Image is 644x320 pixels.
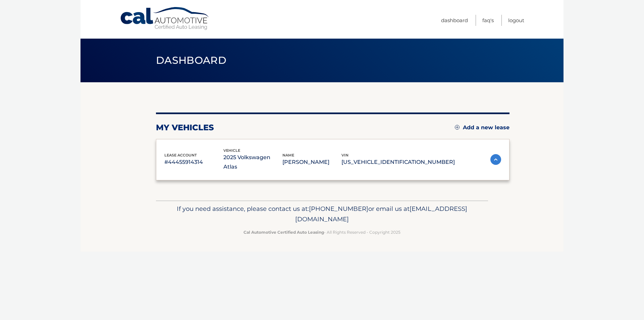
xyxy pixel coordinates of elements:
span: Dashboard [156,54,226,66]
p: [PERSON_NAME] [282,157,341,167]
strong: Cal Automotive Certified Auto Leasing [244,230,324,235]
span: [PHONE_NUMBER] [309,205,368,213]
a: Cal Automotive [120,7,210,31]
span: vin [341,153,348,157]
p: - All Rights Reserved - Copyright 2025 [160,229,484,236]
img: add.svg [455,125,460,130]
h2: my vehicles [156,123,214,133]
span: name [282,153,294,157]
p: #44455914314 [164,157,223,167]
span: lease account [164,153,197,157]
img: accordion-active.svg [490,154,501,165]
a: Add a new lease [455,124,509,131]
a: Dashboard [441,15,468,26]
p: If you need assistance, please contact us at: or email us at [160,203,484,225]
p: [US_VEHICLE_IDENTIFICATION_NUMBER] [341,157,455,167]
a: FAQ's [482,15,494,26]
a: Logout [508,15,524,26]
span: vehicle [223,148,240,153]
p: 2025 Volkswagen Atlas [223,153,282,172]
